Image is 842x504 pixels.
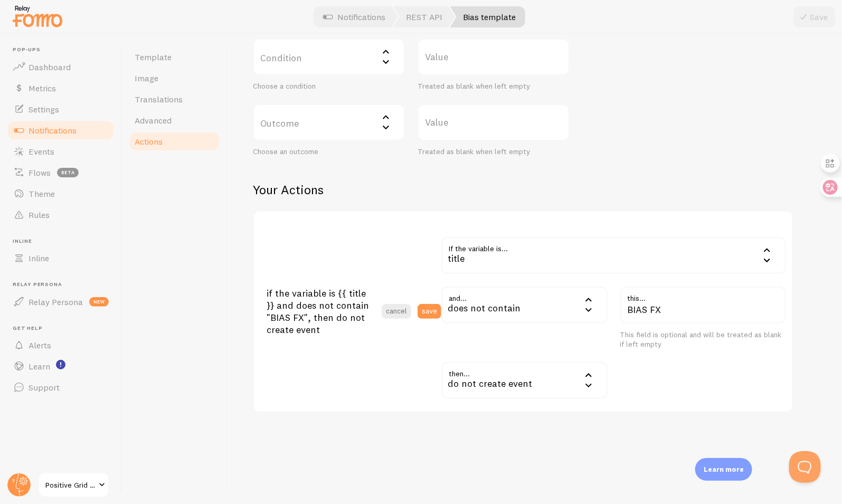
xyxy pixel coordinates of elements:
h3: if the variable is {{ title }} and does not contain "BIAS FX", then do not create event [267,287,382,336]
span: Theme [29,188,55,199]
label: Value [418,39,570,75]
span: Flows [29,167,51,178]
a: Metrics [6,78,115,99]
a: Actions [128,131,221,152]
svg: <p>Watch New Feature Tutorials!</p> [56,360,65,369]
div: does not contain [441,287,608,324]
h2: Your Actions [253,182,793,198]
a: Settings [6,99,115,120]
label: Outcome [253,104,405,141]
span: Dashboard [29,62,71,72]
iframe: Help Scout Beacon - Open [789,451,821,483]
a: Positive Grid US Shopify [38,472,109,498]
a: Flows beta [6,162,115,183]
a: Dashboard [6,56,115,78]
span: Inline [29,253,49,263]
span: Pop-ups [13,46,115,53]
span: Actions [135,136,163,147]
a: Learn [6,356,115,377]
div: title [441,237,786,274]
div: Treated as blank when left empty [418,82,570,91]
a: Events [6,141,115,162]
span: Template [135,52,172,62]
span: Metrics [29,83,56,93]
span: new [89,297,109,307]
img: fomo-relay-logo-orange.svg [11,3,64,30]
span: Positive Grid US Shopify [45,479,96,491]
span: beta [57,168,79,177]
span: Alerts [29,340,51,350]
button: cancel [382,304,411,319]
span: Relay Persona [29,297,83,307]
a: Inline [6,248,115,269]
a: Advanced [128,110,221,131]
span: Inline [13,238,115,245]
label: Condition [253,39,405,75]
span: Image [135,73,158,83]
label: Value [418,104,570,141]
span: Get Help [13,325,115,332]
button: save [418,304,441,319]
div: Choose an outcome [253,147,405,157]
a: Image [128,68,221,89]
div: Choose a condition [253,82,405,91]
span: Rules [29,210,50,220]
span: Advanced [135,115,172,126]
a: Notifications [6,120,115,141]
a: Relay Persona new [6,291,115,312]
a: Alerts [6,335,115,356]
a: Translations [128,89,221,110]
div: Learn more [695,458,752,481]
div: do not create event [441,362,608,399]
a: Template [128,46,221,68]
label: this... [620,287,787,305]
span: Support [29,382,60,393]
span: Events [29,146,54,157]
span: Relay Persona [13,281,115,288]
a: Theme [6,183,115,204]
a: Rules [6,204,115,225]
a: Support [6,377,115,398]
span: Learn [29,361,50,372]
div: Treated as blank when left empty [418,147,570,157]
span: Notifications [29,125,77,136]
div: This field is optional and will be treated as blank if left empty [620,330,787,349]
span: Settings [29,104,59,115]
p: Learn more [704,464,744,474]
span: Translations [135,94,183,104]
